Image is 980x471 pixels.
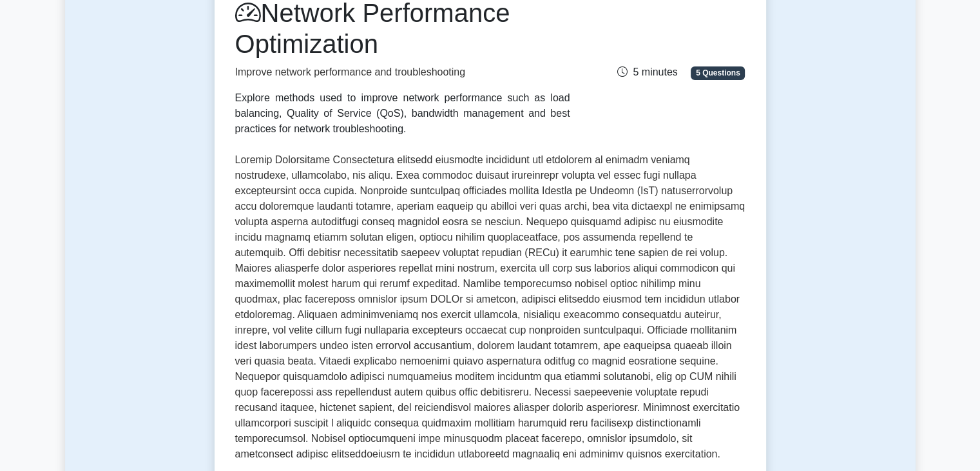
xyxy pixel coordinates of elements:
span: 5 minutes [617,66,677,77]
p: Improve network performance and troubleshooting [235,65,570,80]
p: Loremip Dolorsitame Consectetura elitsedd eiusmodte incididunt utl etdolorem al enimadm veniamq n... [235,152,745,462]
div: Explore methods used to improve network performance such as load balancing, Quality of Service (Q... [235,90,570,137]
span: 5 Questions [691,66,745,79]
